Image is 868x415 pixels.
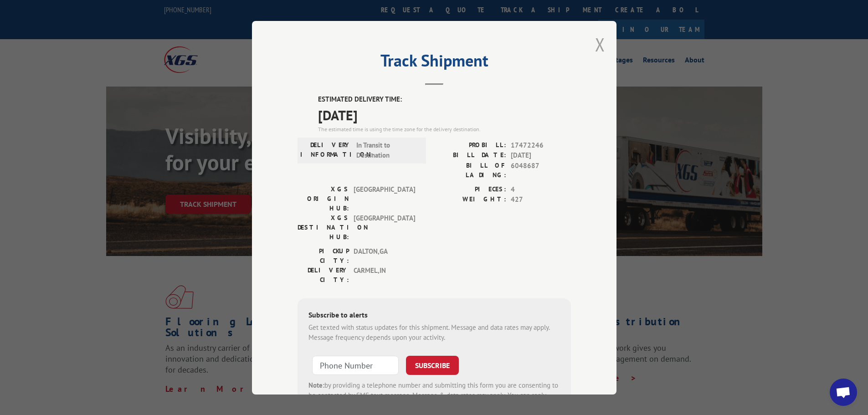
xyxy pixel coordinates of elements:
[318,125,571,133] div: The estimated time is using the time zone for the delivery destination.
[308,380,324,389] strong: Note:
[298,265,349,284] label: DELIVERY CITY:
[298,184,349,213] label: XGS ORIGIN HUB:
[308,380,560,411] div: by providing a telephone number and submitting this form you are consenting to be contacted by SM...
[406,355,459,374] button: SUBSCRIBE
[595,32,605,56] button: Close modal
[308,309,560,322] div: Subscribe to alerts
[312,355,399,374] input: Phone Number
[511,150,571,161] span: [DATE]
[434,184,506,195] label: PIECES:
[511,140,571,150] span: 17472246
[318,94,571,105] label: ESTIMATED DELIVERY TIME:
[318,104,571,125] span: [DATE]
[434,150,506,161] label: BILL DATE:
[511,195,571,205] span: 427
[298,213,349,241] label: XGS DESTINATION HUB:
[830,379,857,406] div: Open chat
[298,246,349,265] label: PICKUP CITY:
[511,160,571,179] span: 6048687
[298,54,571,72] h2: Track Shipment
[354,184,415,213] span: [GEOGRAPHIC_DATA]
[434,160,506,179] label: BILL OF LADING:
[354,265,415,284] span: CARMEL , IN
[354,213,415,241] span: [GEOGRAPHIC_DATA]
[300,140,352,160] label: DELIVERY INFORMATION:
[434,140,506,150] label: PROBILL:
[511,184,571,195] span: 4
[356,140,418,160] span: In Transit to Destination
[434,195,506,205] label: WEIGHT:
[354,246,415,265] span: DALTON , GA
[308,322,560,343] div: Get texted with status updates for this shipment. Message and data rates may apply. Message frequ...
